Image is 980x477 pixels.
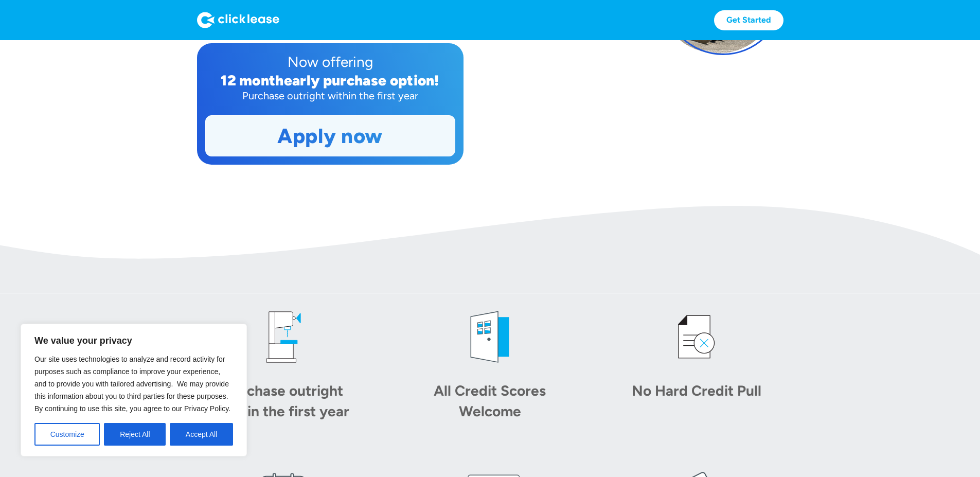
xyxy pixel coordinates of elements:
[34,334,233,347] p: We value your privacy
[714,10,783,30] a: Get Started
[625,380,769,401] div: No Hard Credit Pull
[104,423,166,446] button: Reject All
[418,380,562,421] div: All Credit Scores Welcome
[666,306,727,368] img: credit icon
[34,423,100,446] button: Customize
[221,72,284,89] div: 12 month
[170,423,233,446] button: Accept All
[34,355,230,413] span: Our site uses technologies to analyze and record activity for purposes such as compliance to impr...
[205,51,455,72] div: Now offering
[205,89,455,103] div: Purchase outright within the first year
[284,72,439,89] div: early purchase option!
[206,116,455,156] a: Apply now
[459,306,521,368] img: welcome icon
[21,324,247,456] div: We value your privacy
[253,306,314,368] img: drill press icon
[197,12,279,28] img: Logo
[211,380,355,421] div: Purchase outright within the first year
